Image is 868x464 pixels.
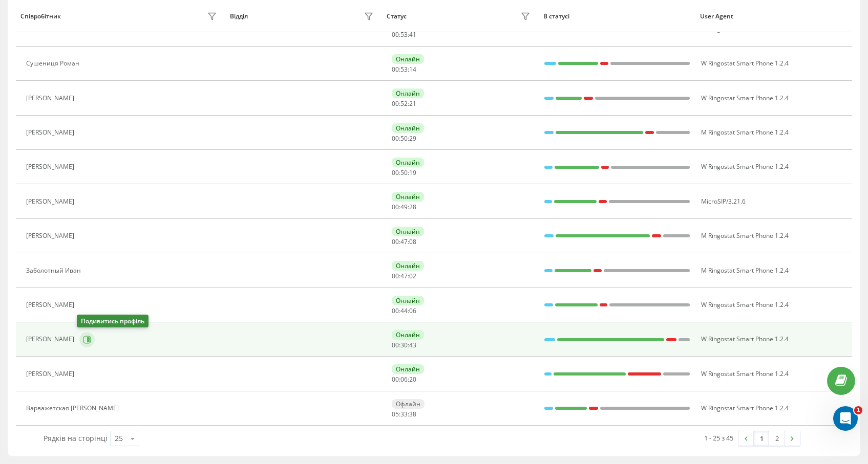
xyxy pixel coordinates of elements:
[854,406,862,414] span: 1
[400,168,408,177] span: 50
[400,65,408,74] span: 53
[409,410,416,418] span: 38
[409,30,416,39] span: 41
[392,410,399,418] span: 05
[26,95,77,102] div: [PERSON_NAME]
[392,31,416,38] div: : :
[409,341,416,349] span: 43
[392,307,416,315] div: : :
[543,13,690,20] div: В статусі
[704,433,733,443] div: 1 - 25 з 45
[409,272,416,280] span: 02
[392,30,399,39] span: 00
[392,168,399,177] span: 00
[26,336,77,343] div: [PERSON_NAME]
[701,128,789,137] span: M Ringostat Smart Phone 1.2.4
[392,203,399,211] span: 00
[392,272,399,280] span: 00
[833,406,858,431] iframe: Intercom live chat
[392,134,399,143] span: 00
[392,135,416,142] div: : :
[392,204,416,211] div: : :
[409,99,416,108] span: 21
[701,162,789,171] span: W Ringostat Smart Phone 1.2.4
[387,13,407,20] div: Статус
[701,266,789,275] span: M Ringostat Smart Phone 1.2.4
[392,99,399,108] span: 00
[409,306,416,315] span: 06
[400,99,408,108] span: 52
[701,335,789,343] span: W Ringostat Smart Phone 1.2.4
[44,433,108,443] span: Рядків на сторінці
[392,375,399,384] span: 00
[230,13,248,20] div: Відділ
[392,341,399,349] span: 00
[392,123,424,133] div: Онлайн
[400,203,408,211] span: 49
[392,66,416,73] div: : :
[26,405,121,412] div: Варважетская [PERSON_NAME]
[392,54,424,64] div: Онлайн
[700,13,847,20] div: User Agent
[701,404,789,412] span: W Ringostat Smart Phone 1.2.4
[26,198,77,205] div: [PERSON_NAME]
[400,237,408,246] span: 47
[754,431,769,446] a: 1
[409,168,416,177] span: 19
[392,261,424,271] div: Онлайн
[409,65,416,74] span: 14
[26,370,77,378] div: [PERSON_NAME]
[392,273,416,280] div: : :
[26,301,77,308] div: [PERSON_NAME]
[26,26,77,33] div: [PERSON_NAME]
[20,13,61,20] div: Співробітник
[392,192,424,202] div: Онлайн
[26,163,77,170] div: [PERSON_NAME]
[701,59,789,68] span: W Ringostat Smart Phone 1.2.4
[400,30,408,39] span: 53
[392,227,424,236] div: Онлайн
[701,369,789,378] span: W Ringostat Smart Phone 1.2.4
[77,315,149,327] div: Подивитись профіль
[392,330,424,340] div: Онлайн
[392,399,425,409] div: Офлайн
[400,341,408,349] span: 30
[26,129,77,136] div: [PERSON_NAME]
[392,376,416,383] div: : :
[392,65,399,74] span: 00
[392,158,424,167] div: Онлайн
[409,237,416,246] span: 08
[400,134,408,143] span: 50
[769,431,785,446] a: 2
[392,238,416,246] div: : :
[701,197,746,206] span: MicroSIP/3.21.6
[392,342,416,349] div: : :
[701,94,789,102] span: W Ringostat Smart Phone 1.2.4
[115,433,123,444] div: 25
[392,411,416,418] div: : :
[400,306,408,315] span: 44
[392,306,399,315] span: 00
[409,134,416,143] span: 29
[409,375,416,384] span: 20
[392,296,424,305] div: Онлайн
[392,169,416,176] div: : :
[26,232,77,239] div: [PERSON_NAME]
[701,300,789,309] span: W Ringostat Smart Phone 1.2.4
[26,267,83,274] div: Заболотный Иван
[409,203,416,211] span: 28
[26,60,82,67] div: Сушениця Роман
[392,237,399,246] span: 00
[392,100,416,107] div: : :
[392,364,424,374] div: Онлайн
[400,272,408,280] span: 47
[400,410,408,418] span: 33
[701,231,789,240] span: M Ringostat Smart Phone 1.2.4
[400,375,408,384] span: 06
[392,89,424,98] div: Онлайн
